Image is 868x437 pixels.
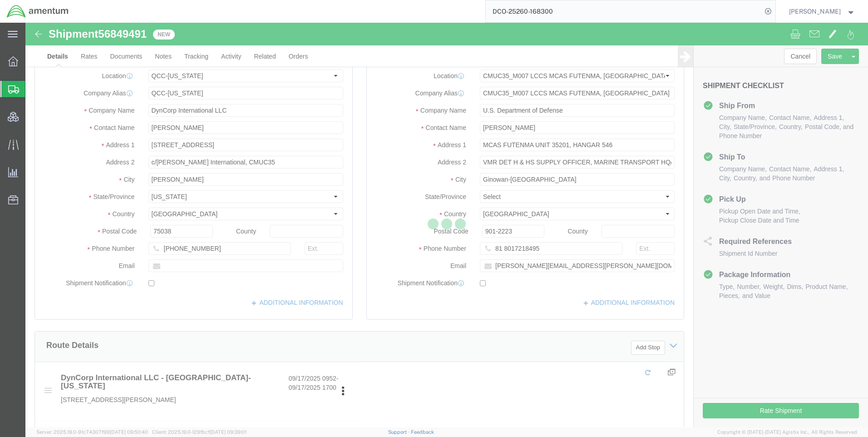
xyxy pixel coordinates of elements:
[6,5,69,18] img: logo
[152,429,247,435] span: Client: 2025.19.0-129fbcf
[36,429,148,435] span: Server: 2025.19.0-91c74307f99
[210,429,247,435] span: [DATE] 09:39:01
[411,429,434,435] a: Feedback
[486,0,762,22] input: Search for shipment number, reference number
[789,6,841,16] span: Ray Cheatteam
[717,428,857,436] span: Copyright © [DATE]-[DATE] Agistix Inc., All Rights Reserved
[110,429,148,435] span: [DATE] 09:50:40
[789,6,856,17] button: [PERSON_NAME]
[388,429,411,435] a: Support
